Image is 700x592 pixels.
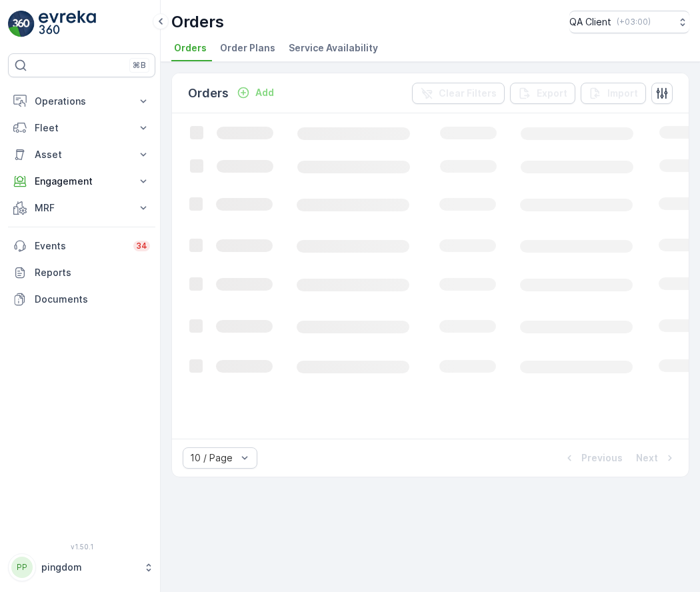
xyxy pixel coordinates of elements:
[35,121,129,135] p: Fleet
[8,553,155,581] button: PPpingdom
[35,293,150,306] p: Documents
[607,87,638,100] p: Import
[8,543,155,551] span: v 1.50.1
[136,241,147,251] p: 34
[8,141,155,168] button: Asset
[35,266,150,279] p: Reports
[35,201,129,215] p: MRF
[255,86,274,99] p: Add
[8,88,155,115] button: Operations
[133,60,146,71] p: ⌘B
[569,11,689,33] button: QA Client(+03:00)
[8,11,35,37] img: logo
[636,451,658,465] p: Next
[8,195,155,221] button: MRF
[439,87,497,100] p: Clear Filters
[8,259,155,286] a: Reports
[35,95,129,108] p: Operations
[412,83,505,104] button: Clear Filters
[41,561,137,574] p: pingdom
[561,450,624,466] button: Previous
[35,239,125,253] p: Events
[289,41,378,55] span: Service Availability
[537,87,567,100] p: Export
[8,286,155,313] a: Documents
[581,451,623,465] p: Previous
[231,85,279,101] button: Add
[39,11,96,37] img: logo_light-DOdMpM7g.png
[8,115,155,141] button: Fleet
[581,83,646,104] button: Import
[220,41,275,55] span: Order Plans
[35,148,129,161] p: Asset
[174,41,207,55] span: Orders
[8,168,155,195] button: Engagement
[171,11,224,33] p: Orders
[188,84,229,103] p: Orders
[617,17,651,27] p: ( +03:00 )
[35,175,129,188] p: Engagement
[510,83,575,104] button: Export
[569,15,611,29] p: QA Client
[11,557,33,578] div: PP
[8,233,155,259] a: Events34
[635,450,678,466] button: Next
